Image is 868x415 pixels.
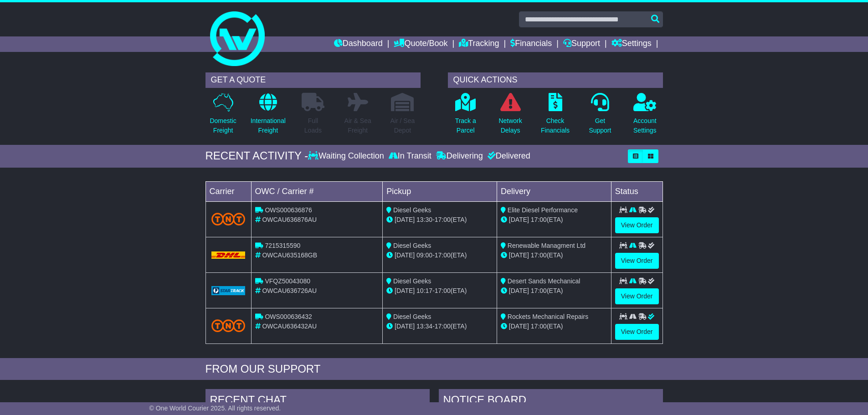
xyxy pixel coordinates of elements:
[615,253,659,269] a: View Order
[540,92,570,140] a: CheckFinancials
[508,313,588,320] span: Rockets Mechanical Repairs
[435,323,451,330] span: 17:00
[205,389,430,414] div: RECENT CHAT
[211,251,246,259] img: DHL.png
[501,215,607,225] div: (ETA)
[386,322,493,331] div: - (ETA)
[563,36,600,52] a: Support
[588,92,611,140] a: GetSupport
[262,287,317,294] span: OWCAU636726AU
[435,287,451,294] span: 17:00
[611,181,663,201] td: Status
[508,242,586,249] span: Renewable Managment Ltd
[633,92,657,140] a: AccountSettings
[394,36,447,52] a: Quote/Book
[434,151,485,161] div: Delivering
[395,251,415,259] span: [DATE]
[541,116,570,135] p: Check Financials
[498,116,522,135] p: Network Delays
[383,181,497,201] td: Pickup
[435,251,451,259] span: 17:00
[210,116,236,135] p: Domestic Freight
[390,116,415,135] p: Air / Sea Depot
[265,206,312,214] span: OWS000636876
[531,216,547,223] span: 17:00
[149,405,281,412] span: © One World Courier 2025. All rights reserved.
[509,216,529,223] span: [DATE]
[205,149,308,163] div: RECENT ACTIVITY -
[265,242,300,249] span: 7215315590
[393,313,431,320] span: Diesel Geeks
[395,216,415,223] span: [DATE]
[501,251,607,260] div: (ETA)
[455,92,477,140] a: Track aParcel
[386,151,434,161] div: In Transit
[211,213,246,225] img: TNT_Domestic.png
[501,322,607,331] div: (ETA)
[633,116,657,135] p: Account Settings
[508,277,580,285] span: Desert Sands Mechanical
[589,116,611,135] p: Get Support
[501,286,607,296] div: (ETA)
[435,216,451,223] span: 17:00
[615,288,659,304] a: View Order
[393,206,431,214] span: Diesel Geeks
[344,116,371,135] p: Air & Sea Freight
[611,36,652,52] a: Settings
[205,363,663,376] div: FROM OUR SUPPORT
[211,286,246,295] img: GetCarrierServiceLogo
[251,181,383,201] td: OWC / Carrier #
[416,216,432,223] span: 13:30
[386,286,493,296] div: - (ETA)
[416,287,432,294] span: 10:17
[497,181,611,201] td: Delivery
[531,323,547,330] span: 17:00
[302,116,324,135] p: Full Loads
[265,277,310,285] span: VFQZ50043080
[334,36,383,52] a: Dashboard
[251,116,286,135] p: International Freight
[386,215,493,225] div: - (ETA)
[509,287,529,294] span: [DATE]
[209,92,236,140] a: DomesticFreight
[416,251,432,259] span: 09:00
[459,36,499,52] a: Tracking
[531,251,547,259] span: 17:00
[395,287,415,294] span: [DATE]
[265,313,312,320] span: OWS000636432
[205,72,421,88] div: GET A QUOTE
[393,277,431,285] span: Diesel Geeks
[262,216,317,223] span: OWCAU636876AU
[485,151,530,161] div: Delivered
[386,251,493,260] div: - (ETA)
[262,323,317,330] span: OWCAU636432AU
[205,181,251,201] td: Carrier
[448,72,663,88] div: QUICK ACTIONS
[395,323,415,330] span: [DATE]
[510,36,552,52] a: Financials
[308,151,386,161] div: Waiting Collection
[393,242,431,249] span: Diesel Geeks
[509,251,529,259] span: [DATE]
[498,92,522,140] a: NetworkDelays
[416,323,432,330] span: 13:34
[615,324,659,340] a: View Order
[262,251,317,259] span: OWCAU635168GB
[455,116,476,135] p: Track a Parcel
[509,323,529,330] span: [DATE]
[439,389,663,414] div: NOTICE BOARD
[531,287,547,294] span: 17:00
[615,217,659,233] a: View Order
[508,206,578,214] span: Elite Diesel Performance
[211,319,246,332] img: TNT_Domestic.png
[250,92,286,140] a: InternationalFreight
